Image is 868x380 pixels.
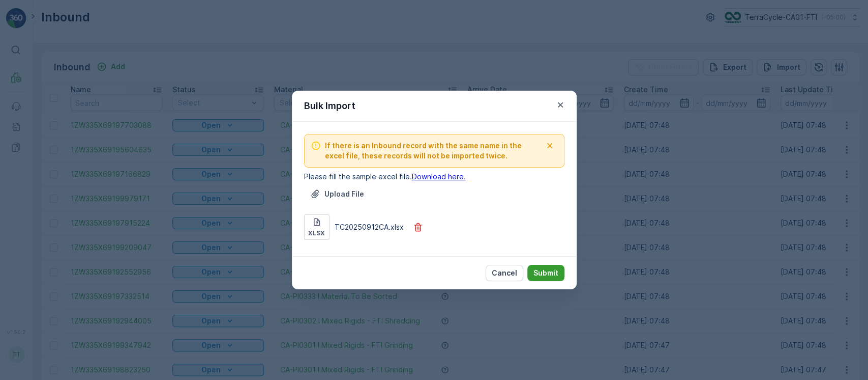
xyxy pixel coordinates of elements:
[304,172,564,182] p: Please fill the sample excel file.
[308,229,325,237] p: xlsx
[325,141,542,161] span: If there is an Inbound record with the same name in the excel file, these records will not be imp...
[335,222,404,232] p: TC20250912CA.xlsx
[304,99,355,113] p: Bulk Import
[412,172,466,181] a: Download here.
[492,268,517,278] p: Cancel
[486,265,523,281] button: Cancel
[324,189,364,199] p: Upload File
[533,268,558,278] p: Submit
[527,265,564,281] button: Submit
[304,186,370,202] button: Upload File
